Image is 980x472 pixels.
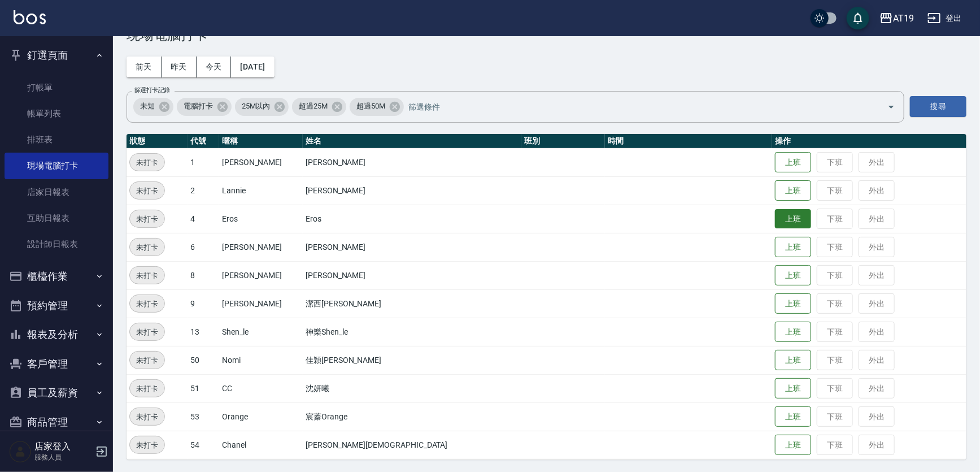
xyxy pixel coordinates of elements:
[775,265,811,286] button: 上班
[130,298,164,310] span: 未打卡
[775,378,811,399] button: 上班
[219,261,303,289] td: [PERSON_NAME]
[130,213,164,225] span: 未打卡
[5,378,108,408] button: 員工及薪資
[875,7,918,30] button: AT19
[188,374,219,402] td: 51
[605,134,772,149] th: 時間
[219,318,303,346] td: Shen_le
[235,98,289,116] div: 25M以內
[219,233,303,261] td: [PERSON_NAME]
[5,127,108,153] a: 排班表
[5,41,108,70] button: 釘選頁面
[219,374,303,402] td: CC
[292,98,346,116] div: 超過25M
[303,176,521,205] td: [PERSON_NAME]
[5,205,108,231] a: 互助日報表
[893,11,914,25] div: AT19
[177,98,232,116] div: 電腦打卡
[303,346,521,374] td: 佳穎[PERSON_NAME]
[303,318,521,346] td: 神樂Shen_le
[219,402,303,431] td: Orange
[130,411,164,423] span: 未打卡
[5,349,108,379] button: 客戶管理
[303,261,521,289] td: [PERSON_NAME]
[133,101,162,112] span: 未知
[188,134,219,149] th: 代號
[188,289,219,318] td: 9
[130,383,164,395] span: 未打卡
[5,231,108,257] a: 設計師日報表
[5,101,108,127] a: 帳單列表
[188,346,219,374] td: 50
[775,209,811,229] button: 上班
[177,101,220,112] span: 電腦打卡
[130,241,164,253] span: 未打卡
[133,98,173,116] div: 未知
[219,431,303,459] td: Chanel
[127,134,188,149] th: 狀態
[5,153,108,179] a: 現場電腦打卡
[219,289,303,318] td: [PERSON_NAME]
[775,350,811,371] button: 上班
[775,406,811,427] button: 上班
[5,408,108,437] button: 商品管理
[130,439,164,451] span: 未打卡
[5,262,108,291] button: 櫃檯作業
[303,431,521,459] td: [PERSON_NAME][DEMOGRAPHIC_DATA]
[14,10,46,24] img: Logo
[188,205,219,233] td: 4
[303,148,521,176] td: [PERSON_NAME]
[188,318,219,346] td: 13
[219,134,303,149] th: 暱稱
[303,402,521,431] td: 宸蓁Orange
[5,179,108,205] a: 店家日報表
[219,346,303,374] td: Nomi
[303,134,521,149] th: 姓名
[5,320,108,349] button: 報表及分析
[775,435,811,456] button: 上班
[303,233,521,261] td: [PERSON_NAME]
[775,152,811,173] button: 上班
[188,176,219,205] td: 2
[882,98,900,116] button: Open
[130,185,164,197] span: 未打卡
[350,101,392,112] span: 超過50M
[235,101,277,112] span: 25M以內
[134,86,170,94] label: 篩選打卡記錄
[303,205,521,233] td: Eros
[521,134,605,149] th: 班別
[910,96,966,117] button: 搜尋
[219,205,303,233] td: Eros
[772,134,966,149] th: 操作
[34,441,92,452] h5: 店家登入
[127,57,162,77] button: 前天
[130,326,164,338] span: 未打卡
[219,176,303,205] td: Lannie
[231,57,274,77] button: [DATE]
[775,293,811,314] button: 上班
[130,157,164,168] span: 未打卡
[775,322,811,343] button: 上班
[188,402,219,431] td: 53
[292,101,334,112] span: 超過25M
[5,291,108,321] button: 預約管理
[188,261,219,289] td: 8
[775,237,811,258] button: 上班
[34,452,92,462] p: 服務人員
[303,289,521,318] td: 潔西[PERSON_NAME]
[188,431,219,459] td: 54
[303,374,521,402] td: 沈妍曦
[162,57,197,77] button: 昨天
[188,233,219,261] td: 6
[219,148,303,176] td: [PERSON_NAME]
[406,97,868,116] input: 篩選條件
[130,270,164,282] span: 未打卡
[923,8,966,29] button: 登出
[130,354,164,366] span: 未打卡
[5,75,108,101] a: 打帳單
[350,98,404,116] div: 超過50M
[847,7,869,29] button: save
[197,57,232,77] button: 今天
[188,148,219,176] td: 1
